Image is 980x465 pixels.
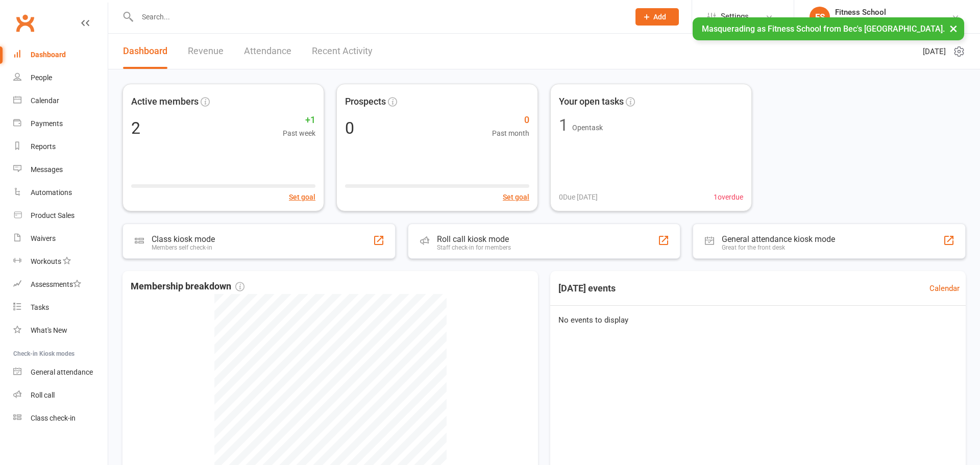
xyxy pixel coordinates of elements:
div: Roll call kiosk mode [437,234,511,244]
button: Add [635,8,679,26]
a: Tasks [13,296,108,319]
div: Workouts [31,257,61,265]
a: Attendance [244,34,291,69]
div: Waivers [31,234,56,242]
span: Settings [721,5,749,28]
div: Great for the front desk [722,244,835,251]
span: Open task [572,124,603,132]
a: Dashboard [13,43,108,66]
a: Messages [13,158,108,181]
button: × [944,17,963,39]
span: [DATE] [923,45,946,58]
a: Recent Activity [312,34,373,69]
span: Your open tasks [559,94,624,109]
div: 1 [559,117,568,133]
span: 0 Due [DATE] [559,191,598,203]
span: Prospects [345,94,386,109]
div: Staff check-in for members [437,244,511,251]
a: Reports [13,135,108,158]
div: Automations [31,188,72,197]
div: People [31,74,52,82]
input: Search... [134,10,622,24]
span: 1 overdue [714,191,743,203]
div: Calendar [31,96,59,105]
a: Payments [13,112,108,135]
div: [PERSON_NAME]'s Swimming School [835,17,951,26]
button: Set goal [289,191,315,203]
span: +1 [283,113,315,128]
div: 0 [345,120,354,136]
div: FS [810,7,830,27]
div: Fitness School [835,8,951,17]
a: Automations [13,181,108,204]
span: Add [653,13,666,21]
a: Product Sales [13,204,108,227]
h3: [DATE] events [550,279,624,298]
span: 0 [492,113,529,128]
a: What's New [13,319,108,342]
div: 2 [131,120,140,136]
a: Revenue [188,34,224,69]
div: Class kiosk mode [152,234,215,244]
a: Waivers [13,227,108,250]
div: Reports [31,142,56,151]
div: Tasks [31,303,49,311]
div: What's New [31,326,67,334]
a: Class kiosk mode [13,407,108,430]
span: Active members [131,94,199,109]
div: General attendance kiosk mode [722,234,835,244]
span: Membership breakdown [131,279,244,294]
div: Members self check-in [152,244,215,251]
div: Payments [31,119,63,128]
a: Dashboard [123,34,167,69]
a: Clubworx [12,10,38,36]
div: Roll call [31,391,55,399]
div: Dashboard [31,51,66,59]
div: Assessments [31,280,81,288]
div: Product Sales [31,211,75,219]
a: Assessments [13,273,108,296]
a: People [13,66,108,89]
a: Calendar [13,89,108,112]
div: No events to display [546,306,970,334]
div: Class check-in [31,414,76,422]
span: Masquerading as Fitness School from Bec's [GEOGRAPHIC_DATA]. [702,24,945,34]
a: Calendar [929,282,960,295]
a: General attendance kiosk mode [13,361,108,384]
button: Set goal [503,191,529,203]
span: Past week [283,128,315,139]
div: Messages [31,165,63,174]
span: Past month [492,128,529,139]
div: General attendance [31,368,93,376]
a: Workouts [13,250,108,273]
a: Roll call [13,384,108,407]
